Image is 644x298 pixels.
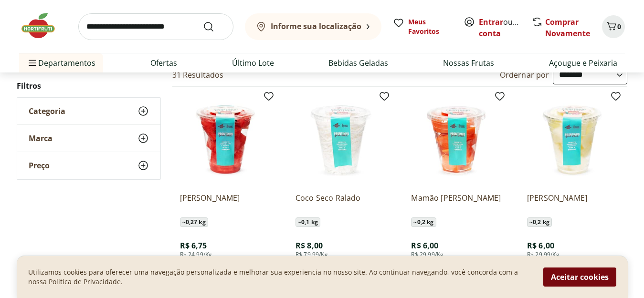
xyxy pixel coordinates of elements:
[296,193,386,214] a: Coco Seco Ralado
[29,161,50,170] span: Preço
[549,57,617,69] a: Açougue e Peixaria
[328,57,388,69] a: Bebidas Geladas
[296,240,323,251] span: R$ 8,00
[17,76,161,95] h2: Filtros
[245,13,381,40] button: Informe sua localização
[545,17,590,39] a: Comprar Novamente
[17,152,160,179] button: Preço
[527,240,554,251] span: R$ 6,00
[296,217,320,227] span: ~ 0,1 kg
[617,22,621,31] span: 0
[393,17,452,36] a: Meus Favoritos
[232,57,274,69] a: Último Lote
[29,106,65,116] span: Categoria
[172,70,224,80] h2: 31 Resultados
[271,21,361,31] b: Informe sua localização
[602,15,625,38] button: Carrinho
[411,217,436,227] span: ~ 0,2 kg
[411,193,502,214] a: Mamão [PERSON_NAME]
[500,70,549,80] label: Ordernar por
[527,251,560,258] span: R$ 29,99/Kg
[411,251,443,258] span: R$ 29,99/Kg
[411,240,438,251] span: R$ 6,00
[27,51,38,74] button: Menu
[28,267,532,287] p: Utilizamos cookies para oferecer uma navegação personalizada e melhorar sua experiencia no nosso ...
[411,94,502,185] img: Mamão Cortadinho
[527,217,552,227] span: ~ 0,2 kg
[527,94,618,185] img: Melão Amarelo Cortadinho
[180,240,207,251] span: R$ 6,75
[150,57,177,69] a: Ofertas
[180,94,271,185] img: Melancia Cortadinha
[443,57,494,69] a: Nossas Frutas
[203,21,226,32] button: Submit Search
[543,267,616,287] button: Aceitar cookies
[180,217,208,227] span: ~ 0,27 kg
[29,134,53,143] span: Marca
[479,17,531,39] a: Criar conta
[78,13,233,40] input: search
[479,17,503,27] a: Entrar
[408,17,452,36] span: Meus Favoritos
[17,98,160,124] button: Categoria
[180,193,271,214] a: [PERSON_NAME]
[527,193,618,214] a: [PERSON_NAME]
[296,251,328,258] span: R$ 79,99/Kg
[296,94,386,185] img: Coco Seco Ralado
[180,251,212,258] span: R$ 24,99/Kg
[479,16,521,39] span: ou
[27,51,95,74] span: Departamentos
[19,11,67,40] img: Hortifruti
[17,125,160,152] button: Marca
